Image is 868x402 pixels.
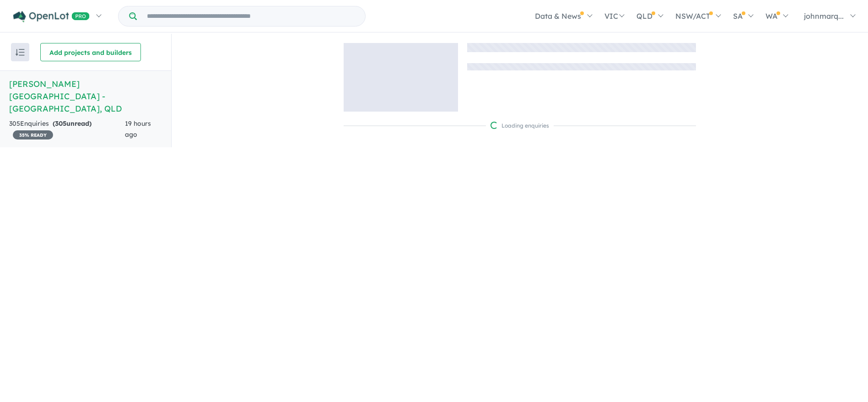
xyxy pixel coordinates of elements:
[13,11,90,22] img: Openlot PRO Logo White
[125,119,151,139] span: 19 hours ago
[139,6,363,26] input: Try estate name, suburb, builder or developer
[491,121,549,130] div: Loading enquiries
[9,118,125,140] div: 305 Enquir ies
[804,11,844,21] span: johnmarq...
[16,49,25,56] img: sort.svg
[55,119,66,128] span: 305
[40,43,141,61] button: Add projects and builders
[13,130,53,139] span: 35 % READY
[53,119,92,128] strong: ( unread)
[9,78,162,115] h5: [PERSON_NAME][GEOGRAPHIC_DATA] - [GEOGRAPHIC_DATA] , QLD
